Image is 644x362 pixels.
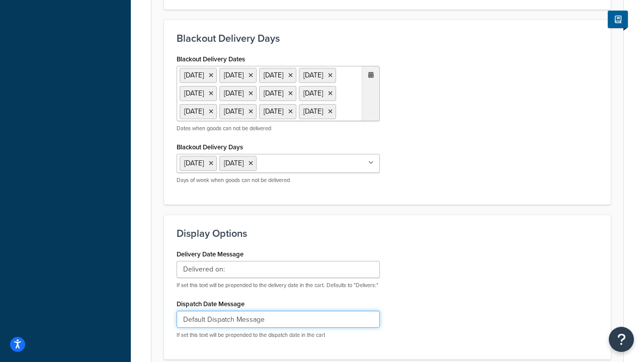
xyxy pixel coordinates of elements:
[259,68,296,83] li: [DATE]
[177,33,598,44] h3: Blackout Delivery Days
[177,261,380,278] input: Delivers:
[180,68,217,83] li: [DATE]
[177,300,245,308] label: Dispatch Date Message
[299,68,336,83] li: [DATE]
[177,282,380,289] p: If set this text will be prepended to the delivery date in the cart. Defaults to "Delivers:"
[219,68,257,83] li: [DATE]
[177,228,598,239] h3: Display Options
[299,86,336,101] li: [DATE]
[177,250,244,258] label: Delivery Date Message
[259,104,296,119] li: [DATE]
[299,104,336,119] li: [DATE]
[177,125,380,132] p: Dates when goods can not be delivered
[177,176,380,184] p: Days of week when goods can not be delivered
[177,331,380,339] p: If set this text will be prepended to the dispatch date in the cart
[609,327,634,352] button: Open Resource Center
[219,104,257,119] li: [DATE]
[180,86,217,101] li: [DATE]
[177,55,245,63] label: Blackout Delivery Dates
[180,104,217,119] li: [DATE]
[184,158,204,168] span: [DATE]
[177,143,243,151] label: Blackout Delivery Days
[219,86,257,101] li: [DATE]
[259,86,296,101] li: [DATE]
[608,11,628,28] button: Show Help Docs
[224,158,244,168] span: [DATE]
